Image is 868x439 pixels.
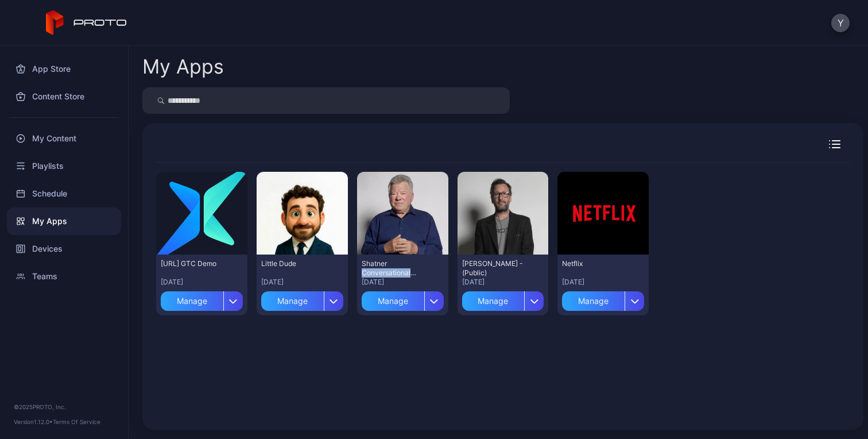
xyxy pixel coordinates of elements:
a: My Content [7,125,121,152]
div: Manage [462,291,525,311]
div: Manage [562,291,625,311]
a: Schedule [7,180,121,207]
div: David N Persona - (Public) [462,259,525,278]
div: [DATE] [562,278,644,287]
span: Version 1.12.0 • [14,418,53,425]
div: Netflix [562,259,625,268]
a: Content Store [7,83,121,110]
div: [DATE] [462,278,544,287]
a: Devices [7,235,121,263]
div: [DATE] [362,278,444,287]
button: Manage [261,287,343,311]
div: Little Dude [261,259,324,268]
a: Playlists [7,152,121,180]
div: © 2025 PROTO, Inc. [14,402,114,411]
a: Teams [7,263,121,290]
a: Terms Of Service [53,418,100,425]
div: Manage [362,291,424,311]
button: Manage [362,287,444,311]
button: Manage [161,287,243,311]
div: Shatner Conversational Persona - (Proto Internal) [362,259,425,278]
button: Manage [562,287,644,311]
a: My Apps [7,207,121,235]
div: My Apps [142,57,224,76]
div: LiveX.ai GTC Demo [161,259,224,268]
button: Y [831,14,850,32]
div: [DATE] [161,278,243,287]
div: [DATE] [261,278,343,287]
div: Manage [261,291,324,311]
button: Manage [462,287,544,311]
div: Manage [161,291,223,311]
a: App Store [7,55,121,83]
